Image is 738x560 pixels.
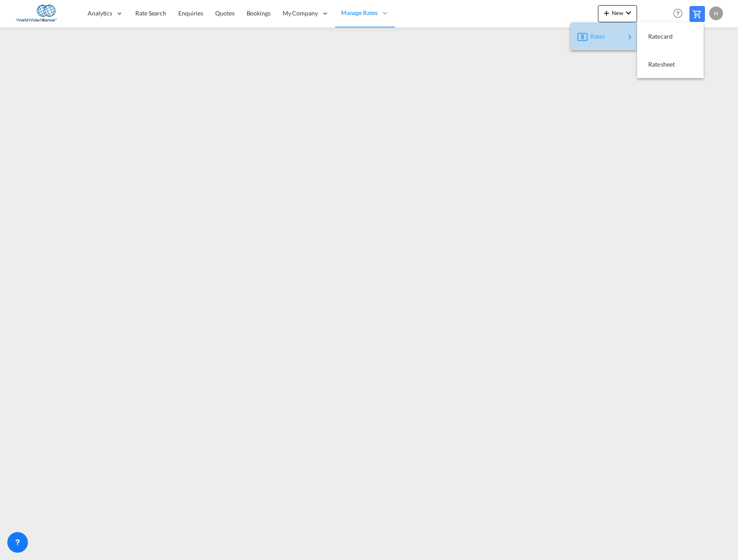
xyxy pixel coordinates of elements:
[648,28,658,45] span: Ratecard
[590,28,601,45] span: Rates
[648,56,658,73] span: Ratesheet
[644,26,697,47] div: Ratecard
[644,54,697,75] div: Ratesheet
[625,32,635,42] md-icon: icon-chevron-right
